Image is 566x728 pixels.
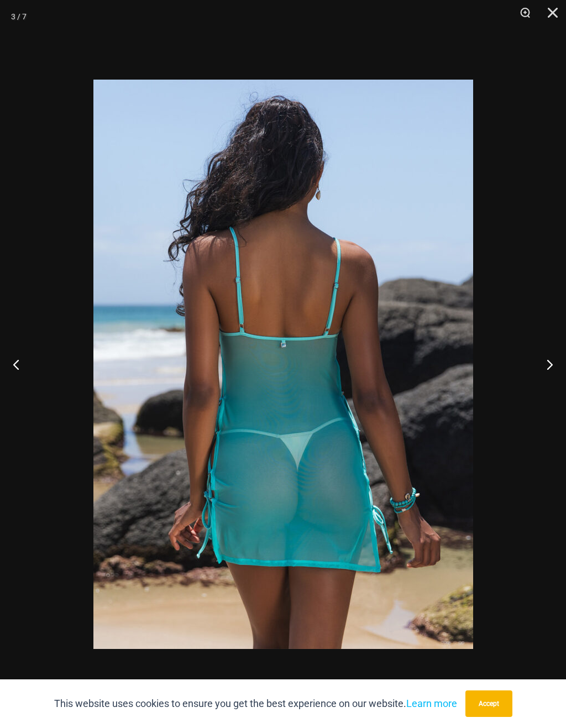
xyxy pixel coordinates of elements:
[525,337,566,392] button: Next
[465,690,512,717] button: Accept
[93,80,473,649] img: Hot Pursuit Aqua 5140 Dress 04
[54,695,457,712] p: This website uses cookies to ensure you get the best experience on our website.
[406,698,457,709] a: Learn more
[11,8,27,25] div: 3 / 7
